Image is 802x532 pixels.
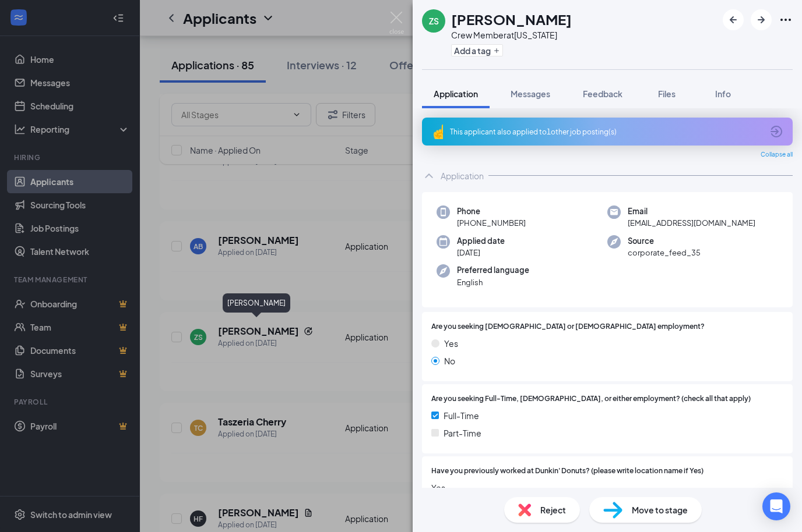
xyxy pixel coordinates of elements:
div: Open Intercom Messenger [762,492,790,520]
span: Messages [511,88,550,99]
span: Reject [540,503,566,516]
h1: [PERSON_NAME] [451,9,572,29]
span: Are you seeking [DEMOGRAPHIC_DATA] or [DEMOGRAPHIC_DATA] employment? [431,321,705,332]
span: corporate_feed_35 [628,247,701,258]
span: Yes [444,337,458,350]
div: This applicant also applied to 1 other job posting(s) [450,127,762,137]
span: No [444,354,455,367]
span: Applied date [457,235,505,247]
div: Crew Member at [US_STATE] [451,29,572,41]
span: Move to stage [632,503,688,516]
span: Part-Time [444,427,481,439]
span: Source [628,235,701,247]
div: [PERSON_NAME] [223,293,290,313]
span: Info [715,88,731,99]
span: [DATE] [457,247,505,258]
svg: ArrowCircle [769,125,783,139]
button: ArrowRight [751,9,772,30]
span: Full-Time [444,409,479,422]
svg: ArrowRight [754,13,768,27]
span: Have you previously worked at Dunkin' Donuts? (please write location name if Yes) [431,466,703,477]
svg: ArrowLeftNew [726,13,740,27]
span: English [457,276,529,288]
div: Application [441,170,484,182]
span: Application [434,88,478,99]
span: Yes [431,481,783,494]
div: ZS [429,15,439,27]
span: Email [628,205,755,217]
button: PlusAdd a tag [451,44,503,56]
svg: Plus [493,47,500,54]
span: [PHONE_NUMBER] [457,217,526,229]
svg: Ellipses [779,13,793,27]
span: Are you seeking Full-Time, [DEMOGRAPHIC_DATA], or either employment? (check all that apply) [431,393,751,405]
span: [EMAIL_ADDRESS][DOMAIN_NAME] [628,217,755,229]
span: Preferred language [457,264,529,276]
button: ArrowLeftNew [723,9,744,30]
svg: ChevronUp [422,169,436,183]
span: Feedback [583,88,622,99]
span: Collapse all [761,150,793,159]
span: Files [658,88,676,99]
span: Phone [457,205,526,217]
